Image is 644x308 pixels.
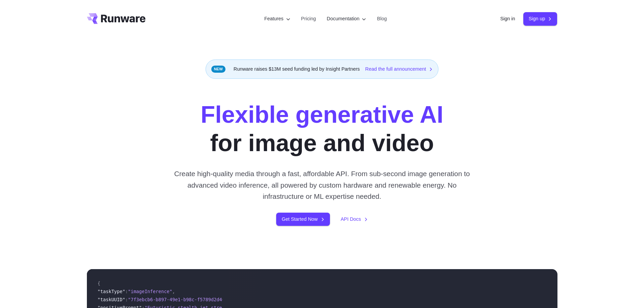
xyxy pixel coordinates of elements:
h1: for image and video [200,100,443,157]
span: "taskUUID" [98,297,125,302]
strong: Flexible generative AI [200,101,443,128]
a: Blog [377,15,387,23]
a: Go to / [87,13,146,24]
label: Documentation [327,15,366,23]
div: Runware raises $13M seed funding led by Insight Partners [206,60,439,79]
span: , [172,289,175,294]
a: API Docs [341,215,368,223]
a: Read the full announcement [365,65,433,73]
a: Pricing [301,15,316,23]
a: Sign in [500,15,515,23]
a: Sign up [523,12,557,25]
span: : [125,289,128,294]
span: { [98,281,100,286]
span: : [125,297,128,302]
span: "imageInference" [128,289,172,294]
p: Create high-quality media through a fast, affordable API. From sub-second image generation to adv... [171,168,473,202]
span: "7f3ebcb6-b897-49e1-b98c-f5789d2d40d7" [128,297,233,302]
a: Get Started Now [276,213,330,226]
label: Features [264,15,290,23]
span: "taskType" [98,289,125,294]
